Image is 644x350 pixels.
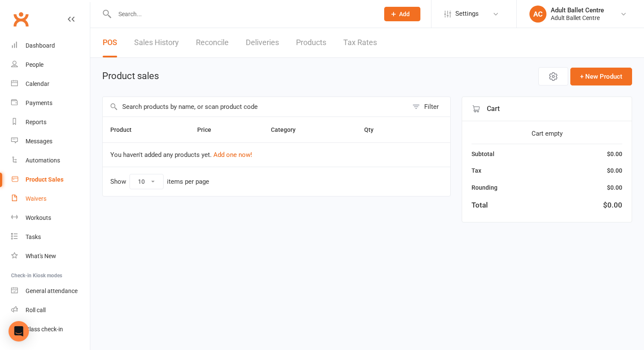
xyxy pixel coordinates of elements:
div: Cart empty [471,128,622,139]
div: You haven't added any products yet. [110,150,443,160]
a: Sales History [134,28,179,57]
a: POS [103,28,117,57]
div: Filter [424,102,439,112]
div: Roll call [26,307,46,313]
div: Workouts [26,214,51,221]
div: Calendar [26,80,49,87]
a: Product Sales [11,170,90,189]
a: Deliveries [246,28,279,57]
span: Category [271,126,305,133]
button: Add one now! [213,150,252,160]
div: Open Intercom Messenger [9,321,29,341]
a: Reports [11,113,90,132]
a: Products [296,28,326,57]
a: Dashboard [11,36,90,55]
a: General attendance kiosk mode [11,282,90,301]
div: Adult Ballet Centre [551,6,604,14]
a: What's New [11,247,90,266]
a: People [11,55,90,74]
a: Waivers [11,189,90,208]
span: Add [399,11,410,17]
div: Tasks [26,233,41,240]
div: Tax [471,166,481,175]
div: Automations [26,157,60,164]
a: Messages [11,132,90,151]
span: Price [197,126,221,133]
input: Search products by name, or scan product code [103,97,408,117]
a: Class kiosk mode [11,320,90,339]
button: Price [197,125,221,135]
div: People [26,61,43,68]
a: Reconcile [196,28,229,57]
div: General attendance [26,287,78,294]
button: Qty [364,125,383,135]
a: Calendar [11,74,90,94]
div: Subtotal [471,149,494,159]
div: Product Sales [26,176,63,183]
div: Messages [26,138,52,145]
div: Rounding [471,183,497,192]
div: items per page [167,178,209,185]
div: $0.00 [607,166,622,175]
span: Settings [455,4,479,23]
button: + New Product [570,68,632,85]
div: $0.00 [607,149,622,159]
h1: Product sales [102,71,159,81]
input: Search... [112,8,373,20]
div: Cart [462,97,632,121]
a: Tasks [11,228,90,247]
div: Waivers [26,195,46,202]
button: Filter [408,97,450,117]
div: Reports [26,119,46,125]
div: Class check-in [26,326,63,333]
button: Add [384,7,420,21]
span: Product [110,126,141,133]
button: Product [110,125,141,135]
div: Adult Ballet Centre [551,14,604,22]
div: $0.00 [603,199,622,211]
div: Dashboard [26,42,55,49]
div: $0.00 [607,183,622,192]
a: Workouts [11,208,90,228]
a: Automations [11,151,90,170]
button: Category [271,125,305,135]
div: Total [471,199,488,211]
span: Qty [364,126,383,133]
div: Show [110,174,209,189]
a: Roll call [11,301,90,320]
div: AC [529,6,546,23]
div: What's New [26,253,56,259]
div: Payments [26,100,52,106]
a: Clubworx [10,9,32,30]
a: Payments [11,94,90,113]
a: Tax Rates [343,28,377,57]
